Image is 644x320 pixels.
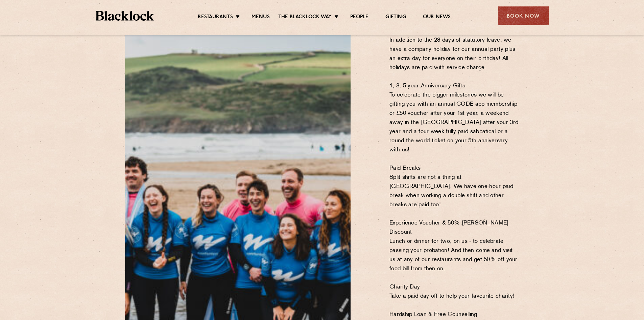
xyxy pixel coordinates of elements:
[252,14,270,21] a: Menus
[423,14,451,21] a: Our News
[350,14,368,21] a: People
[498,6,549,25] div: Book Now
[385,14,406,21] a: Gifting
[278,14,332,21] a: The Blacklock Way
[96,11,154,21] img: BL_Textured_Logo-footer-cropped.svg
[198,14,233,21] a: Restaurants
